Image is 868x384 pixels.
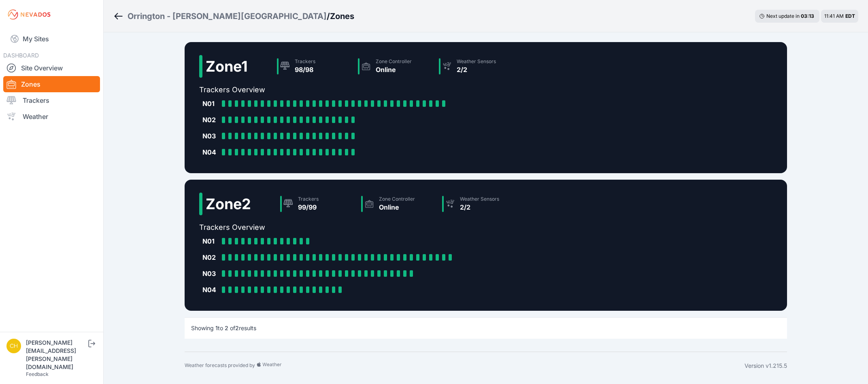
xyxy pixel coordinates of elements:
[327,11,330,22] span: /
[295,58,315,65] div: Trackers
[128,11,327,22] a: Orrington - [PERSON_NAME][GEOGRAPHIC_DATA]
[6,339,21,353] img: chris.young@nevados.solar
[457,58,496,65] div: Weather Sensors
[766,13,800,19] span: Next update in
[298,202,319,212] div: 99/99
[460,196,499,202] div: Weather Sensors
[202,236,219,246] div: N01
[274,55,355,78] a: Trackers98/98
[191,324,256,332] p: Showing to of results
[3,60,100,76] a: Site Overview
[202,147,219,157] div: N04
[745,362,787,370] div: Version v1.215.5
[379,202,415,212] div: Online
[376,58,412,65] div: Zone Controller
[206,58,248,74] h2: Zone 1
[439,193,520,215] a: Weather Sensors2/2
[295,65,315,74] div: 98/98
[3,76,100,92] a: Zones
[215,325,218,331] span: 1
[202,115,219,125] div: N02
[801,13,815,19] div: 03 : 13
[3,29,100,49] a: My Sites
[3,52,39,59] span: DASHBOARD
[376,65,412,74] div: Online
[235,325,239,331] span: 2
[225,325,228,331] span: 2
[277,193,358,215] a: Trackers99/99
[330,11,354,22] h3: Zones
[379,196,415,202] div: Zone Controller
[113,6,354,27] nav: Breadcrumb
[6,8,52,21] img: Nevados
[202,252,219,262] div: N02
[202,269,219,278] div: N03
[460,202,499,212] div: 2/2
[26,339,87,371] div: [PERSON_NAME][EMAIL_ADDRESS][PERSON_NAME][DOMAIN_NAME]
[3,92,100,108] a: Trackers
[3,108,100,125] a: Weather
[26,371,49,377] a: Feedback
[202,99,219,108] div: N01
[202,285,219,295] div: N04
[845,13,855,19] span: EDT
[199,222,520,233] h2: Trackers Overview
[199,84,517,95] h2: Trackers Overview
[457,65,496,74] div: 2/2
[298,196,319,202] div: Trackers
[185,362,745,370] div: Weather forecasts provided by
[202,131,219,141] div: N03
[206,196,251,212] h2: Zone 2
[824,13,844,19] span: 11:41 AM
[436,55,517,78] a: Weather Sensors2/2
